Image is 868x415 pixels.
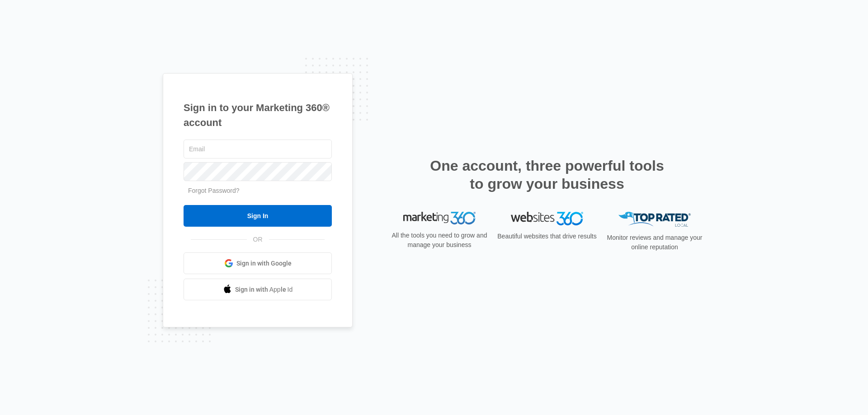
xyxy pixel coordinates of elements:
[389,231,490,250] p: All the tools you need to grow and manage your business
[618,212,691,227] img: Top Rated Local
[188,187,240,194] a: Forgot Password?
[235,285,293,294] span: Sign in with Apple Id
[184,140,332,159] input: Email
[496,232,598,241] p: Beautiful websites that drive results
[184,205,332,227] input: Sign In
[236,259,292,268] span: Sign in with Google
[247,235,269,244] span: OR
[403,212,476,224] img: Marketing 360
[184,100,332,130] h1: Sign in to your Marketing 360® account
[511,212,583,225] img: Websites 360
[184,252,332,274] a: Sign in with Google
[604,233,705,252] p: Monitor reviews and manage your online reputation
[427,157,667,193] h2: One account, three powerful tools to grow your business
[184,279,332,300] a: Sign in with Apple Id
